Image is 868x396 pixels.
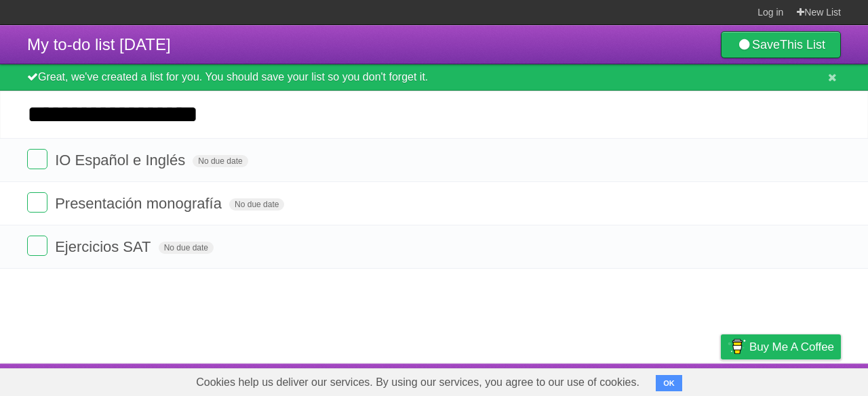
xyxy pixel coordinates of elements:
b: This List [780,38,825,51]
a: Buy me a coffee [721,334,841,359]
img: Buy me a coffee [728,335,746,358]
span: Cookies help us deliver our services. By using our services, you agree to our use of cookies. [182,369,653,396]
span: IO Español e Inglés [55,152,189,169]
label: Done [27,192,47,213]
a: Privacy [703,367,738,393]
span: Presentación monografía [55,195,225,212]
label: Done [27,149,47,169]
label: Done [27,236,47,256]
span: No due date [229,198,284,211]
a: SaveThis List [721,31,841,58]
span: Buy me a coffee [749,335,834,359]
button: OK [656,375,682,391]
span: No due date [159,242,214,254]
a: Developers [585,367,640,393]
span: My to-do list [DATE] [27,35,171,53]
a: About [540,367,569,393]
span: No due date [193,155,248,167]
span: Ejercicios SAT [55,238,154,255]
a: Terms [657,367,687,393]
a: Suggest a feature [755,367,841,393]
